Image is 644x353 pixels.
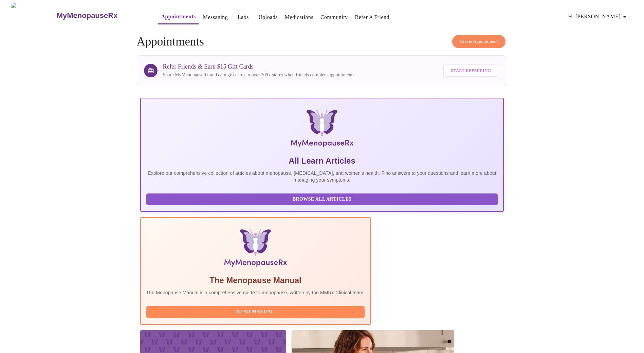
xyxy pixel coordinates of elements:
a: Appointments [161,12,196,21]
a: Refer a Friend [355,13,390,22]
button: Messaging [200,11,231,24]
h5: The Menopause Manual [146,275,365,286]
img: MyMenopauseRx Logo [11,3,56,28]
a: Messaging [203,13,228,22]
button: Appointments [158,10,198,24]
span: Browse All Articles [153,195,491,204]
img: Menopause Manual [181,229,330,270]
button: Community [318,11,351,24]
button: Medications [282,11,316,24]
a: Start Referring [442,61,500,80]
span: Hi [PERSON_NAME] [568,12,629,21]
img: MyMenopauseRx Logo [201,109,443,150]
a: Browse All Articles [146,196,500,202]
button: Start Referring [443,64,498,77]
a: MyMenopauseRx [56,4,145,27]
button: Uploads [256,11,280,24]
button: Refer a Friend [352,11,392,24]
h3: Refer Friends & Earn $15 Gift Cards [163,63,354,70]
button: Create Appointment [452,35,506,48]
a: Labs [238,13,249,22]
p: The Menopause Manual is a comprehensive guide to menopause, written by the MMRx Clinical team. [146,289,365,296]
button: Read Manual [146,306,365,318]
button: Hi [PERSON_NAME] [566,10,631,23]
a: Read Manual [146,309,367,314]
h4: Appointments [137,35,508,49]
h3: MyMenopauseRx [57,11,118,20]
p: Explore our comprehensive collection of articles about menopause, [MEDICAL_DATA], and women's hea... [146,170,498,183]
h5: All Learn Articles [146,155,498,166]
p: Share MyMenopauseRx and earn gift cards to over 200+ stores when friends complete appointments [163,72,354,78]
button: Labs [232,11,254,24]
span: Read Manual [153,308,358,316]
button: Browse All Articles [146,193,498,205]
a: Uploads [258,13,278,22]
a: Community [320,13,348,22]
span: Start Referring [451,67,491,75]
span: Create Appointment [460,38,498,45]
a: Medications [285,13,313,22]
